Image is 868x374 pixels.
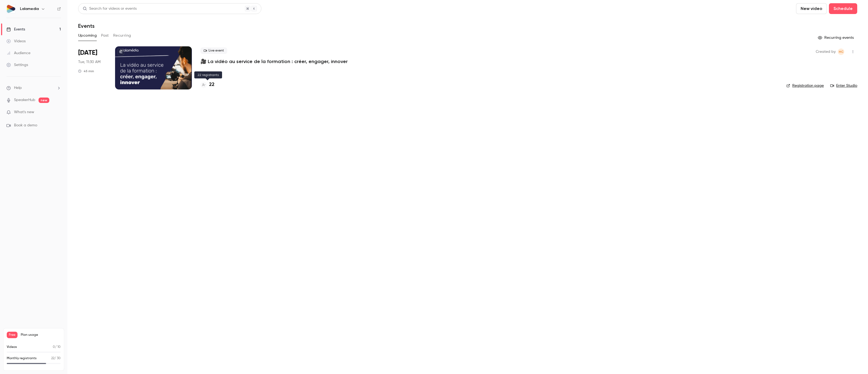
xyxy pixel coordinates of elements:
[78,23,95,29] h1: Events
[6,62,28,68] div: Settings
[39,98,49,103] span: new
[78,49,97,57] span: [DATE]
[21,333,61,337] span: Plan usage
[7,5,15,13] img: Lalamedia
[200,58,348,65] a: 🎥 La vidéo au service de la formation : créer, engager, innover
[51,356,61,361] p: / 30
[6,85,61,91] li: help-dropdown-opener
[839,49,843,55] span: HC
[816,49,836,55] span: Created by
[78,69,94,73] div: 45 min
[101,31,109,40] button: Past
[6,27,25,32] div: Events
[200,81,215,88] a: 22
[78,46,106,89] div: Oct 21 Tue, 11:30 AM (Europe/Paris)
[209,81,215,88] h4: 22
[78,59,101,65] span: Tue, 11:30 AM
[83,6,137,12] div: Search for videos or events
[6,39,26,44] div: Videos
[54,110,61,115] iframe: Noticeable Trigger
[14,109,34,115] span: What's new
[53,345,55,349] span: 0
[53,345,61,349] p: / 10
[815,33,857,42] button: Recurring events
[113,31,131,40] button: Recurring
[7,356,37,361] p: Monthly registrants
[786,83,824,88] a: Registration page
[796,3,827,14] button: New video
[830,83,857,88] a: Enter Studio
[51,357,54,360] span: 22
[829,3,857,14] button: Schedule
[20,6,39,12] h6: Lalamedia
[78,31,97,40] button: Upcoming
[200,47,227,54] span: Live event
[6,50,30,56] div: Audience
[14,123,37,128] span: Book a demo
[14,85,22,91] span: Help
[7,345,17,349] p: Videos
[14,97,35,103] a: SpeakerHub
[7,332,18,338] span: Free
[838,49,844,55] span: Hélène CHOMIENNE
